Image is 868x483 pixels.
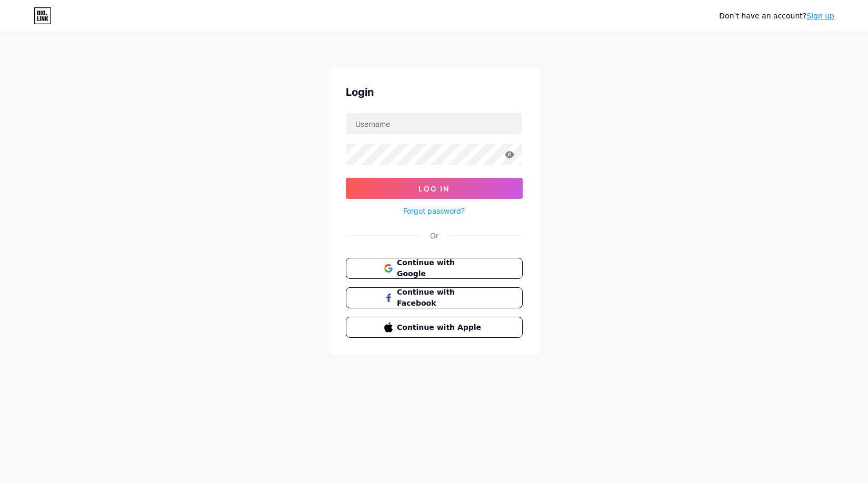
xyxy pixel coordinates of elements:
[403,205,465,216] a: Forgot password?
[397,287,484,309] span: Continue with Facebook
[719,11,834,22] div: Don't have an account?
[346,258,523,279] button: Continue with Google
[346,84,523,100] div: Login
[346,317,523,338] button: Continue with Apple
[346,113,522,134] input: Username
[346,287,523,308] button: Continue with Facebook
[806,12,834,20] a: Sign up
[430,230,438,241] div: Or
[397,322,484,333] span: Continue with Apple
[397,257,484,279] span: Continue with Google
[418,184,450,193] span: Log In
[346,178,523,199] button: Log In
